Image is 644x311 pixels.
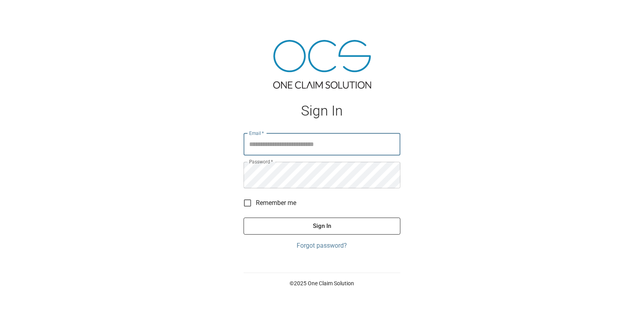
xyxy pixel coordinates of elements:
img: ocs-logo-white-transparent.png [10,5,41,21]
label: Email [249,130,264,137]
img: ocs-logo-tra.png [273,40,371,89]
h1: Sign In [244,103,400,119]
span: Remember me [256,198,296,208]
a: Forgot password? [244,241,400,250]
label: Password [249,158,273,165]
button: Sign In [244,218,400,234]
p: © 2025 One Claim Solution [244,279,400,287]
